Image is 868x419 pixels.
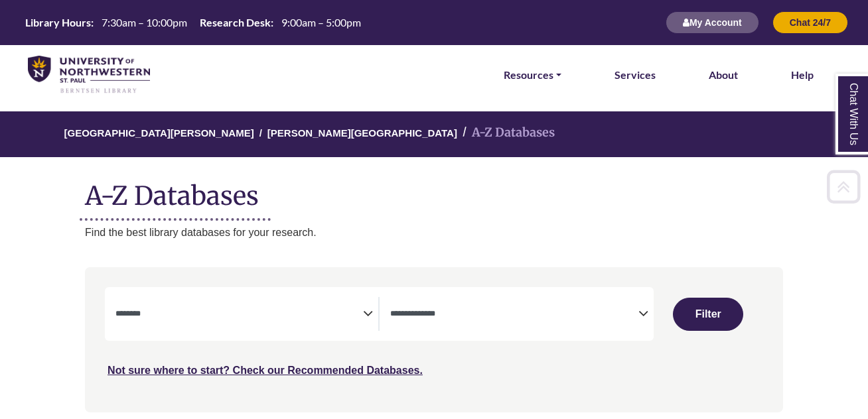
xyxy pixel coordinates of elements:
[791,66,814,84] a: Help
[85,267,783,412] nav: Search filters
[194,15,274,29] th: Research Desk:
[20,15,366,28] table: Hours Today
[390,310,638,320] textarea: Search
[772,17,848,28] a: Chat 24/7
[281,16,361,29] span: 9:00am – 5:00pm
[28,56,150,94] img: library_home
[108,365,423,376] a: Not sure where to start? Check our Recommended Databases.
[102,16,187,29] span: 7:30am – 10:00pm
[822,178,865,196] a: Back to Top
[267,125,457,139] a: [PERSON_NAME][GEOGRAPHIC_DATA]
[20,15,366,30] a: Hours Today
[85,111,783,157] nav: breadcrumb
[772,11,848,34] button: Chat 24/7
[64,125,254,139] a: [GEOGRAPHIC_DATA][PERSON_NAME]
[85,224,783,241] p: Find the best library databases for your research.
[709,66,738,84] a: About
[85,170,783,211] h1: A-Z Databases
[20,15,94,29] th: Library Hours:
[615,66,656,84] a: Services
[457,123,555,143] li: A-Z Databases
[666,17,759,28] a: My Account
[115,310,363,320] textarea: Search
[504,66,561,84] a: Resources
[666,11,759,34] button: My Account
[673,298,743,331] button: Submit for Search Results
